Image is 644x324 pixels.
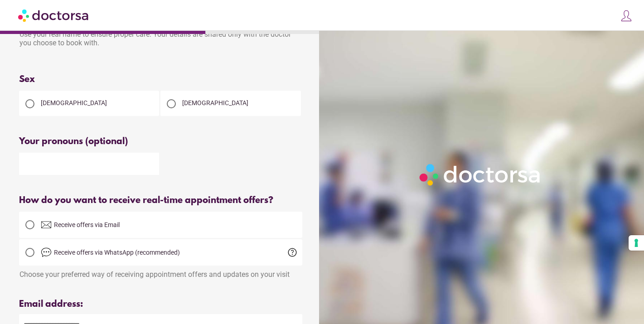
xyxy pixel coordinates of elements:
[620,10,633,22] img: icons8-customer-100.png
[19,299,302,309] div: Email address:
[41,219,52,230] img: email
[629,235,644,251] button: Your consent preferences for tracking technologies
[19,195,302,206] div: How do you want to receive real-time appointment offers?
[19,56,302,64] div: Please enter your first and last name
[19,74,302,85] div: Sex
[287,247,298,258] span: help
[41,99,107,106] span: [DEMOGRAPHIC_DATA]
[54,221,120,228] span: Receive offers via Email
[19,136,302,147] div: Your pronouns (optional)
[54,249,180,256] span: Receive offers via WhatsApp (recommended)
[182,99,248,106] span: [DEMOGRAPHIC_DATA]
[19,266,302,279] div: Choose your preferred way of receiving appointment offers and updates on your visit
[416,160,545,189] img: Logo-Doctorsa-trans-White-partial-flat.png
[18,5,90,25] img: Doctorsa.com
[19,25,302,54] div: Use your real name to ensure proper care. Your details are shared only with the doctor you choose...
[41,247,52,258] img: chat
